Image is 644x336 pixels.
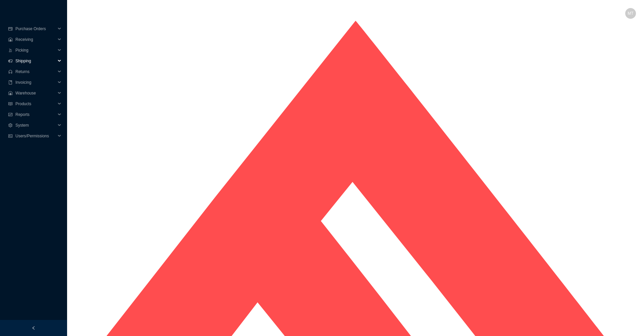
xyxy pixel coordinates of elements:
[15,56,56,66] span: Shipping
[8,134,13,138] span: idcard
[8,102,13,106] span: read
[15,34,56,45] span: Receiving
[32,326,36,330] span: left
[15,131,56,141] span: Users/Permissions
[15,66,56,77] span: Returns
[8,113,13,117] span: fund
[15,77,56,88] span: Invoicing
[8,123,13,127] span: setting
[15,109,56,120] span: Reports
[8,70,13,74] span: customer-service
[15,120,56,131] span: System
[15,88,56,98] span: Warehouse
[15,45,56,56] span: Picking
[8,27,13,31] span: credit-card
[15,23,56,34] span: Purchase Orders
[628,8,633,19] span: MT
[15,98,56,109] span: Products
[8,80,13,84] span: book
